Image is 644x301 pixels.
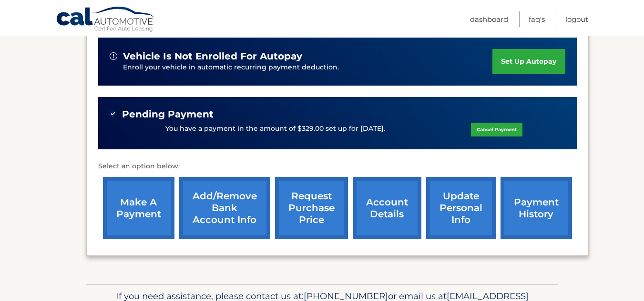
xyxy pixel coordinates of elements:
[426,177,496,239] a: update personal info
[165,124,385,134] p: You have a payment in the amount of $329.00 set up for [DATE].
[110,110,116,117] img: check-green.svg
[529,11,545,27] a: FAQ's
[110,52,117,60] img: alert-white.svg
[565,11,588,27] a: Logout
[471,123,522,136] a: Cancel Payment
[123,50,302,62] span: vehicle is not enrolled for autopay
[492,49,565,74] a: set up autopay
[179,177,270,239] a: Add/Remove bank account info
[122,108,214,120] span: Pending Payment
[470,11,508,27] a: Dashboard
[56,6,156,34] a: Cal Automotive
[103,177,174,239] a: make a payment
[98,161,577,172] p: Select an option below:
[353,177,421,239] a: account details
[123,62,493,73] p: Enroll your vehicle in automatic recurring payment deduction.
[501,177,572,239] a: payment history
[275,177,348,239] a: request purchase price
